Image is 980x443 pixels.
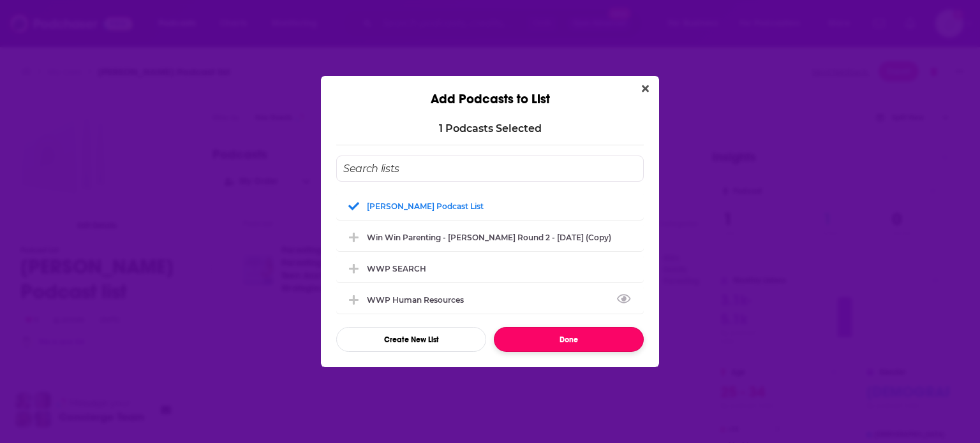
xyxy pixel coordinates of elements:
div: Win Win Parenting - Dr Rosina McAlpine Round 2 - June 23, 2025 (Copy) [336,223,644,251]
button: Create New List [336,327,486,352]
div: Add Podcast To List [336,156,644,352]
button: Done [494,327,644,352]
div: WWP SEARCH [367,264,426,273]
p: 1 Podcast s Selected [439,122,542,134]
div: WWP SEARCH [336,254,644,282]
div: [PERSON_NAME] Podcast list [367,201,484,211]
button: Close [637,81,654,97]
input: Search lists [336,156,644,182]
div: Win Win Parenting - [PERSON_NAME] Round 2 - [DATE] (Copy) [367,233,611,242]
div: Dr Rosina Podcast list [336,192,644,220]
div: WWP Human Resources [336,286,644,314]
div: WWP Human Resources [367,295,471,305]
div: Add Podcasts to List [321,76,659,107]
button: View Link [464,302,471,303]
